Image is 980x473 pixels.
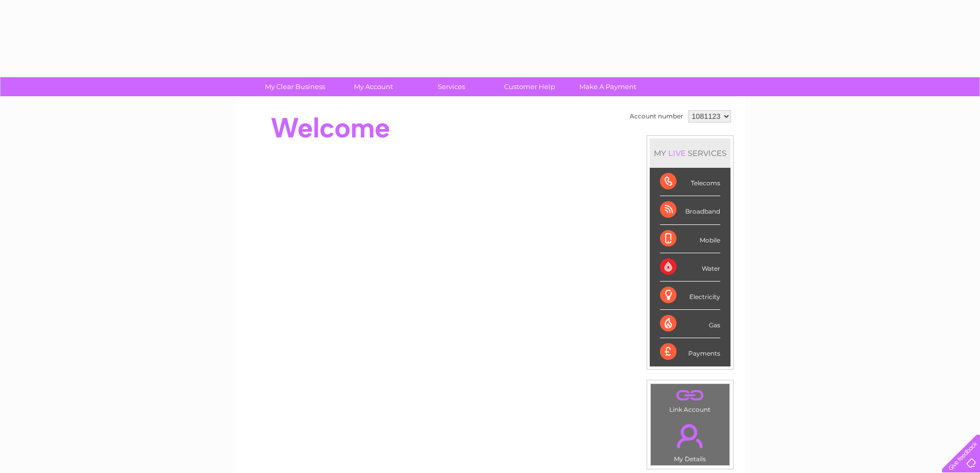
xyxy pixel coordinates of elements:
td: Link Account [650,383,730,416]
a: . [653,418,727,454]
td: My Details [650,415,730,466]
a: My Clear Business [253,77,337,96]
div: Broadband [660,196,720,224]
a: My Account [331,77,416,96]
div: Mobile [660,225,720,253]
a: . [653,387,727,405]
div: Payments [660,338,720,366]
div: Water [660,253,720,282]
div: MY SERVICES [650,138,730,168]
a: Make A Payment [565,77,650,96]
td: Account number [627,108,686,125]
div: Electricity [660,282,720,310]
div: Gas [660,310,720,338]
div: Telecoms [660,168,720,196]
div: LIVE [666,148,688,158]
a: Services [409,77,494,96]
a: Customer Help [487,77,572,96]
